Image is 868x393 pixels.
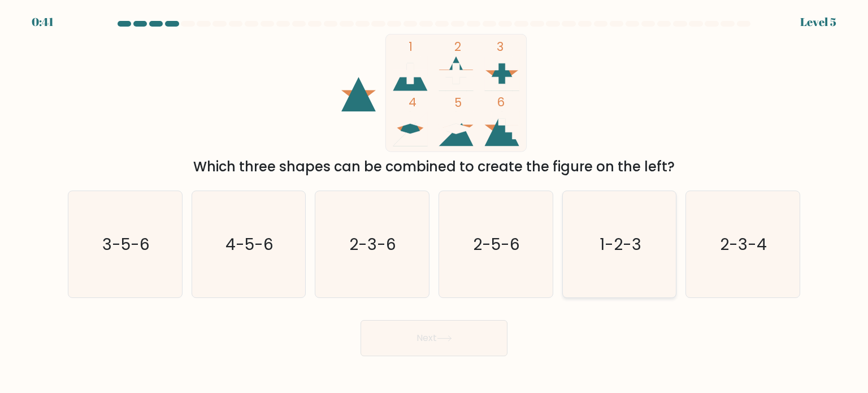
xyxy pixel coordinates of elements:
text: 4-5-6 [225,232,274,255]
text: 2-5-6 [474,232,520,255]
text: 3-5-6 [102,232,150,255]
text: 2-3-6 [350,232,397,255]
tspan: 6 [497,94,505,110]
button: Next [361,320,507,356]
div: 0:41 [32,14,54,31]
text: 2-3-4 [721,232,767,255]
tspan: 4 [409,94,416,110]
tspan: 1 [409,38,413,55]
div: Which three shapes can be combined to create the figure on the left? [75,157,793,177]
tspan: 3 [497,38,504,55]
tspan: 2 [454,38,461,55]
tspan: 5 [454,94,462,111]
text: 1-2-3 [600,232,641,255]
div: Level 5 [800,14,836,31]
